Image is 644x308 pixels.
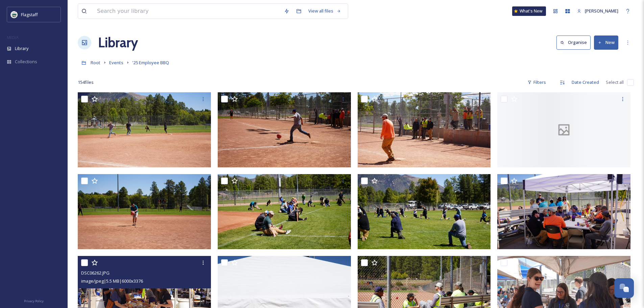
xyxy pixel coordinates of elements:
[15,58,37,65] span: Collections
[305,4,344,18] a: View all files
[614,278,634,298] button: Open Chat
[94,4,281,19] input: Search your library
[109,58,123,67] a: Events
[11,11,18,18] img: images%20%282%29.jpeg
[24,297,44,305] a: Privacy Policy
[81,270,110,276] span: DSC06262.JPG
[594,35,618,49] button: New
[606,79,624,86] span: Select all
[78,174,211,249] img: DSC06300.JPG
[78,79,94,86] span: 154 file s
[218,174,351,249] img: DSC06286.JPG
[15,45,28,52] span: Library
[91,58,100,67] a: Root
[218,92,351,167] img: DSC06301.JPG
[574,4,622,18] a: [PERSON_NAME]
[132,60,169,66] span: '25 Employee BBQ
[556,35,591,49] button: Organise
[81,278,143,284] span: image/jpeg | 5.5 MB | 6000 x 3376
[512,6,546,16] a: What's New
[358,174,491,249] img: DSC06282.JPG
[524,76,549,89] div: Filters
[91,60,100,66] span: Root
[585,8,618,14] span: [PERSON_NAME]
[568,76,602,89] div: Date Created
[497,174,630,249] img: DSC06271.JPG
[556,35,594,49] a: Organise
[132,58,169,67] a: '25 Employee BBQ
[7,35,19,40] span: MEDIA
[109,60,123,66] span: Events
[98,32,138,53] a: Library
[78,92,211,167] img: DSC06315.JPG
[21,11,38,18] span: Flagstaff
[24,299,44,303] span: Privacy Policy
[358,92,491,167] img: DSC06310.JPG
